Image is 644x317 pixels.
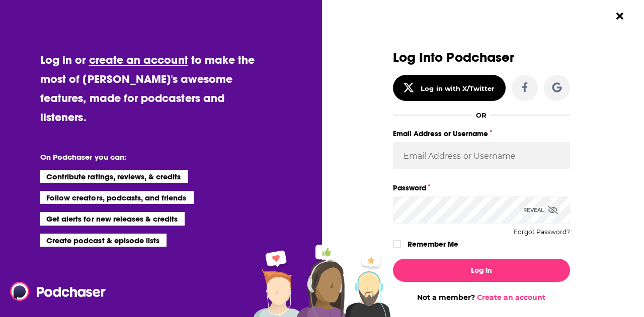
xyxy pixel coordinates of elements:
li: Get alerts for new releases & credits [40,212,185,225]
button: Close Button [610,7,629,26]
button: Log in with X/Twitter [393,75,506,101]
div: Reveal [523,196,558,224]
label: Email Address or Username [393,127,570,140]
a: Create an account [477,293,545,302]
button: Log In [393,259,570,282]
div: Log in with X/Twitter [421,84,495,92]
label: Password [393,181,570,194]
li: On Podchaser you can: [40,152,242,162]
div: Not a member? [393,293,570,302]
a: create an account [89,53,188,67]
input: Email Address or Username [393,142,570,169]
div: OR [476,111,487,119]
a: Podchaser - Follow, Share and Rate Podcasts [10,282,99,301]
li: Follow creators, podcasts, and friends [40,191,194,204]
li: Contribute ratings, reviews, & credits [40,170,188,183]
button: Forgot Password? [514,229,570,236]
img: Podchaser - Follow, Share and Rate Podcasts [10,282,107,301]
li: Create podcast & episode lists [40,234,167,247]
label: Remember Me [408,238,458,251]
h3: Log Into Podchaser [393,50,570,65]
